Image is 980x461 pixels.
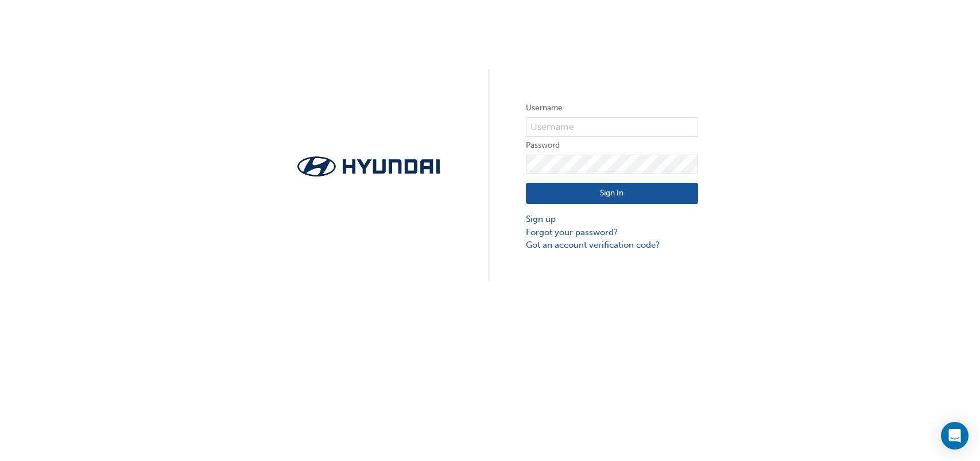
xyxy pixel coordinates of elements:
img: Trak [282,153,455,180]
button: Sign In [526,183,698,205]
input: Username [526,117,698,137]
a: Forgot your password? [526,226,698,239]
label: Password [526,139,698,152]
a: Sign up [526,213,698,226]
a: Got an account verification code? [526,239,698,252]
label: Username [526,101,698,115]
div: Open Intercom Messenger [941,422,969,450]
